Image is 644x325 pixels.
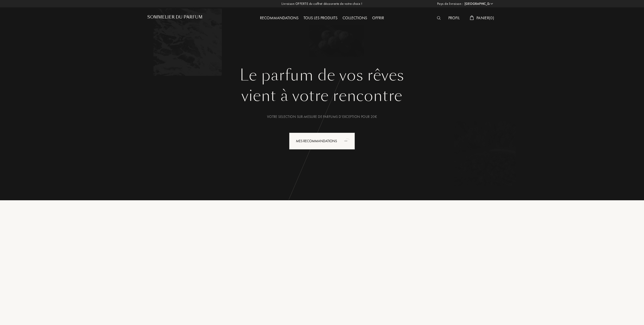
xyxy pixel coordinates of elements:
a: Offrir [370,15,387,21]
h1: Sommelier du Parfum [147,15,203,20]
div: vient à votre rencontre [151,84,493,107]
div: Recommandations [257,15,301,22]
div: Tous les produits [301,15,340,22]
a: Sommelier du Parfum [147,15,203,22]
div: Collections [340,15,370,22]
span: Panier ( 0 ) [476,15,494,21]
a: Mes Recommandationsanimation [285,133,359,150]
div: animation [343,136,353,146]
img: arrow_w.png [490,2,494,6]
img: cart_white.svg [470,15,474,20]
span: Pays de livraison : [437,1,463,6]
a: Profil [446,15,462,21]
h1: Le parfum de vos rêves [151,66,493,84]
div: Profil [446,15,462,22]
a: Collections [340,15,370,21]
img: search_icn_white.svg [437,16,441,20]
a: Tous les produits [301,15,340,21]
div: Mes Recommandations [289,133,355,150]
div: Offrir [370,15,387,22]
div: Votre selection sur-mesure de parfums d’exception pour 20€ [151,114,493,119]
a: Recommandations [257,15,301,21]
